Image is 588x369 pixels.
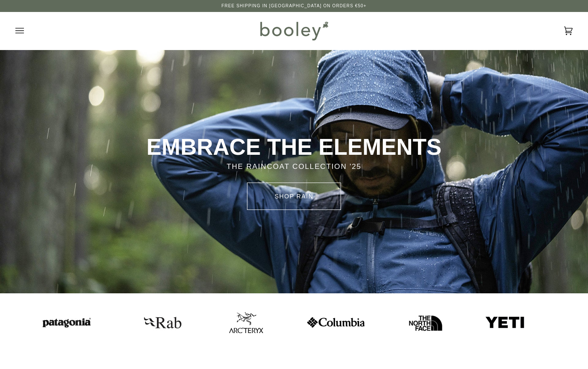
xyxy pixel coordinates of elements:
[247,183,341,210] a: SHOP rain
[123,161,465,172] p: THE RAINCOAT COLLECTION '25
[221,3,366,9] p: Free Shipping in [GEOGRAPHIC_DATA] on Orders €50+
[123,133,465,161] p: EMBRACE THE ELEMENTS
[15,12,41,50] button: Open menu
[256,18,331,43] img: Booley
